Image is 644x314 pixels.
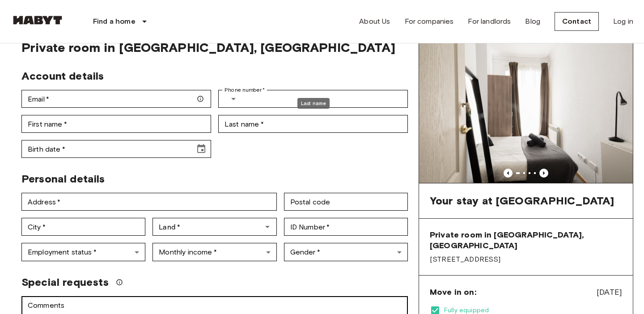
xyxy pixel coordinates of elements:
[21,69,104,82] font: Account details
[504,169,513,178] button: Previous image
[539,169,548,178] button: Previous image
[405,16,454,27] a: For companies
[21,40,395,55] font: Private room in [GEOGRAPHIC_DATA], [GEOGRAPHIC_DATA]
[359,17,390,25] font: About Us
[225,87,262,93] font: Phone number
[93,17,136,25] font: Find a home
[468,16,511,27] a: For landlords
[405,17,454,25] font: For companies
[21,218,145,236] div: City
[116,279,123,286] svg: We will do our best to accommodate your request, but please note that we cannot guarantee your re...
[192,140,210,158] button: Choose date
[21,90,211,108] div: E-mail
[555,12,599,31] a: Contact
[21,193,277,211] div: Address
[301,100,326,106] font: Last name
[468,17,511,25] font: For landlords
[430,194,614,207] font: Your stay at [GEOGRAPHIC_DATA]
[430,230,584,250] font: Private room in [GEOGRAPHIC_DATA], [GEOGRAPHIC_DATA]
[284,218,408,236] div: ID Number
[444,306,489,314] font: Fully equipped
[419,40,633,183] img: Marketing picture of unit ES-15-029-001-03H
[11,16,64,25] img: Habit
[218,115,408,133] div: Last name
[430,287,476,297] font: Move in on:
[359,16,390,27] a: About Us
[284,193,408,211] div: Postal code
[261,221,274,233] button: Open
[21,115,211,133] div: First name
[197,95,204,102] svg: Please ensure your email address is correct—we will send your booking details there.
[430,255,500,263] font: [STREET_ADDRESS]
[525,16,540,27] a: Blog
[613,16,633,27] a: Log in
[21,276,109,289] font: Special requests
[21,172,105,185] font: Personal details
[597,286,622,298] span: [DATE]
[225,90,242,108] button: Select country
[562,17,591,25] font: Contact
